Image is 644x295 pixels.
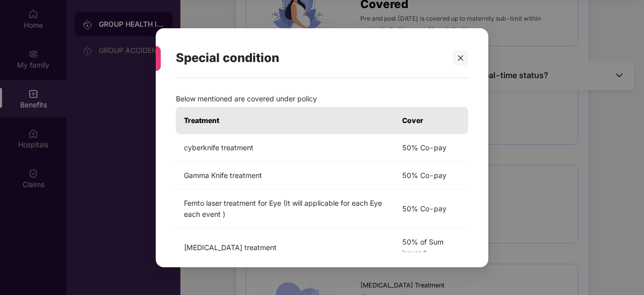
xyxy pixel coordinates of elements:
td: 50% Co-pay [394,134,468,161]
td: 50% Co-pay [394,161,468,189]
td: cyberknife treatment [176,134,394,161]
td: 50% Co-pay [394,189,468,228]
div: Special condition [176,38,444,78]
th: Cover [394,106,468,134]
td: Gamma Knife treatment [176,161,394,189]
p: Below mentioned are covered under policy [176,93,468,104]
th: Treatment [176,106,394,134]
td: 50% of Sum insured [394,228,468,267]
span: close [457,54,464,61]
td: [MEDICAL_DATA] treatment [176,228,394,267]
td: Femto laser treatment for Eye (It will applicable for each Eye each event ) [176,189,394,228]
